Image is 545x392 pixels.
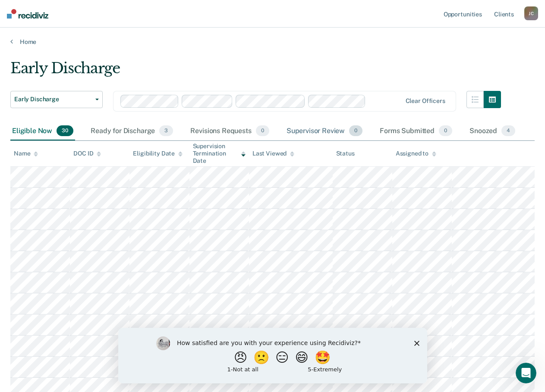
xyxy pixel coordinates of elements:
[14,96,92,103] span: Early Discharge
[406,97,445,105] div: Clear officers
[468,122,517,141] div: Snoozed4
[285,122,365,141] div: Supervisor Review0
[57,125,73,137] span: 30
[378,122,454,141] div: Forms Submitted0
[336,150,355,157] div: Status
[10,59,501,84] div: Early Discharge
[396,150,436,157] div: Assigned to
[159,125,173,137] span: 3
[10,38,535,46] a: Home
[193,143,246,164] div: Supervision Termination Date
[7,9,48,19] img: Recidiviz
[524,6,538,20] div: J C
[133,150,183,157] div: Eligibility Date
[10,91,103,108] button: Early Discharge
[256,125,269,137] span: 0
[349,125,362,137] span: 0
[73,150,101,157] div: DOC ID
[14,150,38,157] div: Name
[189,122,271,141] div: Revisions Requests0
[118,328,427,383] iframe: Survey by Kim from Recidiviz
[89,122,175,141] div: Ready for Discharge3
[252,150,294,157] div: Last Viewed
[10,122,75,141] div: Eligible Now30
[439,125,452,137] span: 0
[501,125,515,137] span: 4
[516,363,536,383] iframe: Intercom live chat
[524,6,538,20] button: JC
